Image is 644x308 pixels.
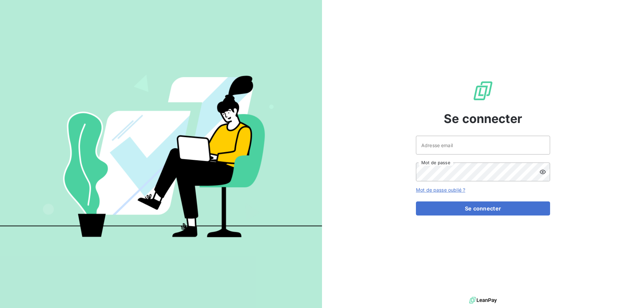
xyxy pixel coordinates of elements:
[472,80,494,102] img: Logo LeanPay
[416,187,465,193] a: Mot de passe oublié ?
[416,201,550,215] button: Se connecter
[416,136,550,155] input: placeholder
[469,295,497,305] img: logo
[444,110,522,128] span: Se connecter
